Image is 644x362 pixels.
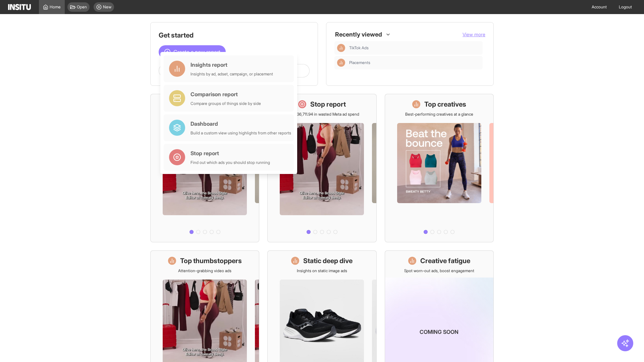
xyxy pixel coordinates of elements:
[337,59,345,67] div: Insights
[463,32,485,37] span: View more
[463,31,485,38] button: View more
[191,61,273,69] div: Insights report
[424,100,466,109] h1: Top creatives
[150,94,259,242] a: What's live nowSee all active ads instantly
[173,48,220,56] span: Create a new report
[191,160,270,165] div: Find out which ads you should stop running
[77,4,87,10] span: Open
[178,268,231,274] p: Attention-grabbing video ads
[405,112,473,117] p: Best-performing creatives at a glance
[159,31,310,40] h1: Get started
[191,90,261,98] div: Comparison report
[191,120,291,128] div: Dashboard
[159,45,226,59] button: Create a new report
[310,100,346,109] h1: Stop report
[297,268,347,274] p: Insights on static image ads
[349,60,480,65] span: Placements
[337,44,345,52] div: Insights
[385,94,494,242] a: Top creativesBest-performing creatives at a glance
[50,4,61,10] span: Home
[103,4,111,10] span: New
[349,60,370,65] span: Placements
[267,94,376,242] a: Stop reportSave £36,711.94 in wasted Meta ad spend
[191,130,291,136] div: Build a custom view using highlights from other reports
[303,256,353,265] h1: Static deep dive
[8,4,31,10] img: Logo
[349,45,480,51] span: TikTok Ads
[285,112,359,117] p: Save £36,711.94 in wasted Meta ad spend
[191,71,273,77] div: Insights by ad, adset, campaign, or placement
[349,45,369,51] span: TikTok Ads
[191,101,261,106] div: Compare groups of things side by side
[180,256,242,265] h1: Top thumbstoppers
[191,149,270,157] div: Stop report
